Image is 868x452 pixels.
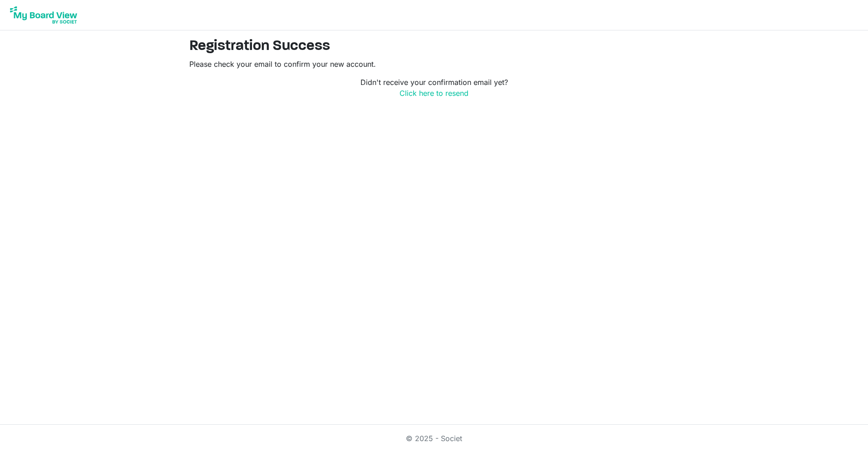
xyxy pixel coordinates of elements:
[7,4,80,26] img: My Board View Logo
[189,38,679,55] h2: Registration Success
[406,434,462,443] a: © 2025 - Societ
[189,59,679,70] p: Please check your email to confirm your new account.
[189,77,679,99] p: Didn't receive your confirmation email yet?
[399,89,469,98] a: Click here to resend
